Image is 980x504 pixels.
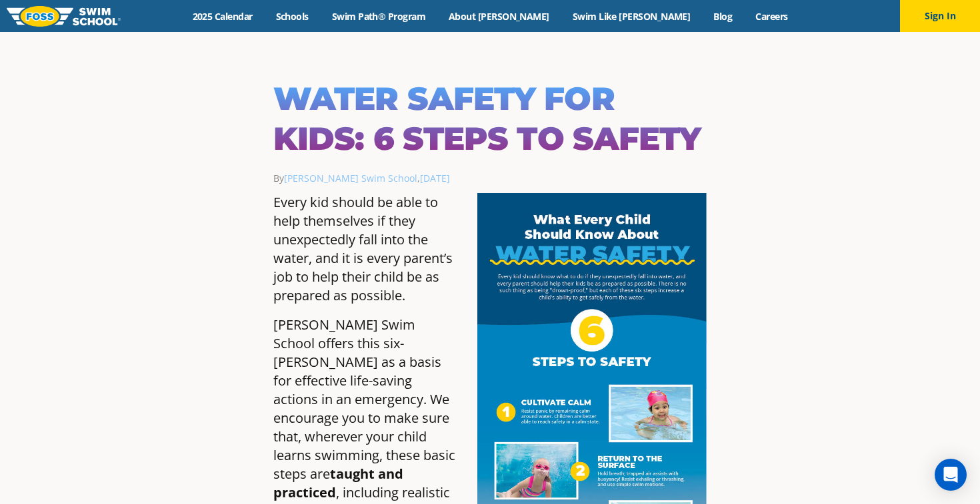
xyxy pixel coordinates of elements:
a: [PERSON_NAME] Swim School [284,172,417,184]
a: About [PERSON_NAME] [437,10,561,23]
p: Every kid should be able to help themselves if they unexpectedly fall into the water, and it is e... [273,193,707,305]
span: , [417,172,450,184]
a: Swim Like [PERSON_NAME] [561,10,702,23]
a: 2025 Calendar [181,10,264,23]
img: FOSS Swim School Logo [7,6,121,27]
h1: Water Safety for Kids: 6 Steps to Safety [273,79,707,158]
a: Blog [702,10,744,23]
a: Careers [744,10,799,23]
div: Open Intercom Messenger [935,459,967,491]
a: [DATE] [420,172,450,184]
a: Schools [264,10,320,23]
span: By [273,172,417,184]
a: Swim Path® Program [320,10,437,23]
strong: taught and practiced [273,465,403,501]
